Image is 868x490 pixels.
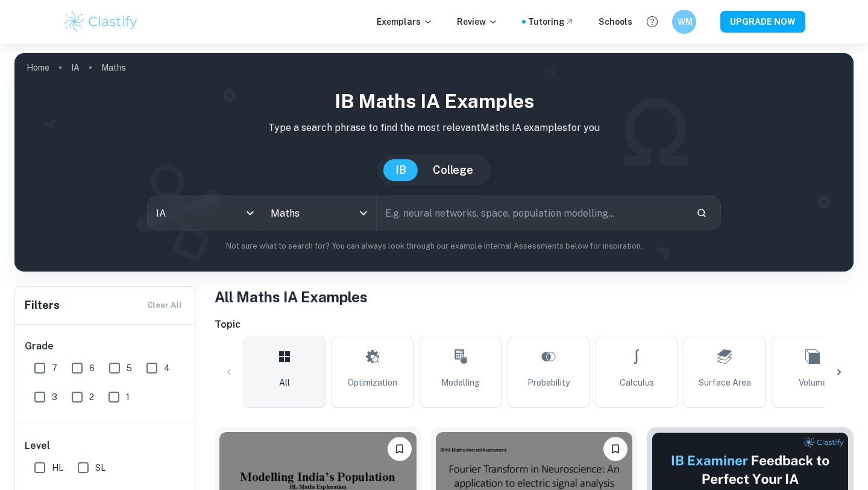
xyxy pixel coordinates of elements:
[799,376,827,389] span: Volume
[148,196,262,230] div: IA
[14,53,854,272] img: profile cover
[89,361,95,375] span: 6
[52,461,63,474] span: HL
[691,203,712,223] button: Search
[24,87,844,116] h1: IB Maths IA examples
[348,376,397,389] span: Optimization
[71,59,80,76] a: IA
[441,376,480,389] span: Modelling
[95,461,105,474] span: SL
[101,61,126,74] p: Maths
[279,376,290,389] span: All
[642,11,662,32] button: Help and Feedback
[89,390,94,404] span: 2
[699,376,751,389] span: Surface Area
[421,159,485,181] button: College
[377,196,687,230] input: E.g. neural networks, space, population modelling...
[25,439,186,453] h6: Level
[377,15,433,28] p: Exemplars
[126,390,130,404] span: 1
[355,205,372,221] button: Open
[63,10,139,34] img: Clastify logo
[52,361,57,375] span: 7
[52,390,57,404] span: 3
[599,15,632,28] a: Schools
[620,376,654,389] span: Calculus
[388,437,412,461] button: Bookmark
[720,11,805,33] button: UPGRADE NOW
[527,376,570,389] span: Probability
[24,240,844,252] p: Not sure what to search for? You can always look through our example Internal Assessments below f...
[24,121,844,135] p: Type a search phrase to find the most relevant Maths IA examples for you
[383,159,418,181] button: IB
[528,15,574,28] a: Tutoring
[27,59,49,76] a: Home
[603,437,627,461] button: Bookmark
[127,361,132,375] span: 5
[672,10,696,34] button: WM
[164,361,170,375] span: 4
[457,15,498,28] p: Review
[25,339,186,354] h6: Grade
[25,297,60,314] h6: Filters
[215,286,854,308] h1: All Maths IA Examples
[678,15,691,28] h6: WM
[215,317,854,332] h6: Topic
